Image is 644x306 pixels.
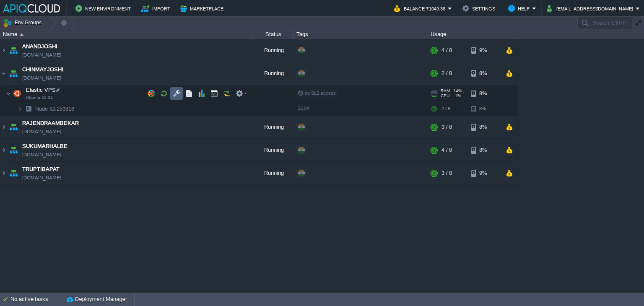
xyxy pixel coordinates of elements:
img: AMDAwAAAACH5BAEAAAAALAAAAAABAAEAAAICRAEAOw== [8,39,19,62]
div: 9% [471,162,498,184]
span: 253816 [34,105,75,112]
button: New Environment [75,3,133,13]
img: APIQCloud [3,4,60,13]
a: [DOMAIN_NAME] [22,51,61,59]
div: 8% [471,62,498,85]
div: 8% [471,85,498,102]
div: 3 / 8 [441,116,452,138]
div: 8% [471,139,498,161]
img: AMDAwAAAACH5BAEAAAAALAAAAAABAAEAAAICRAEAOw== [0,116,7,138]
img: AMDAwAAAACH5BAEAAAAALAAAAAABAAEAAAICRAEAOw== [23,102,34,115]
div: No active tasks [10,293,63,306]
span: Elastic VPS [25,86,57,93]
img: AMDAwAAAACH5BAEAAAAALAAAAAABAAEAAAICRAEAOw== [18,102,23,115]
button: Settings [462,3,498,13]
img: AMDAwAAAACH5BAEAAAAALAAAAAABAAEAAAICRAEAOw== [8,62,19,85]
span: 1% [453,93,461,99]
img: AMDAwAAAACH5BAEAAAAALAAAAAABAAEAAAICRAEAOw== [6,85,11,102]
a: [DOMAIN_NAME] [22,150,61,159]
span: 22.04 [298,106,309,111]
div: Running [252,116,294,138]
button: [EMAIL_ADDRESS][DOMAIN_NAME] [547,3,636,13]
a: [DOMAIN_NAME] [22,174,61,182]
a: CHINMAYJOSHI [22,65,63,74]
img: AMDAwAAAACH5BAEAAAAALAAAAAABAAEAAAICRAEAOw== [8,116,19,138]
a: TRUPTIBAPAT [22,165,60,174]
a: RAJENDRAAMBEKAR [22,119,79,127]
span: RAM [441,88,450,93]
img: AMDAwAAAACH5BAEAAAAALAAAAAABAAEAAAICRAEAOw== [0,62,7,85]
span: CPU [441,93,449,99]
div: 2 / 8 [441,102,450,115]
span: Node ID: [35,106,57,112]
a: [DOMAIN_NAME] [22,127,61,136]
img: AMDAwAAAACH5BAEAAAAALAAAAAABAAEAAAICRAEAOw== [0,39,7,62]
div: Name [1,29,252,39]
button: Help [508,3,532,13]
a: SUKUMARHALBE [22,142,68,150]
button: Env Groups [3,17,44,29]
a: Node ID:253816 [34,105,75,112]
span: no SLB access [298,91,336,96]
img: AMDAwAAAACH5BAEAAAAALAAAAAABAAEAAAICRAEAOw== [8,139,19,161]
div: Tags [294,29,428,39]
button: Marketplace [180,3,226,13]
div: Running [252,62,294,85]
img: AMDAwAAAACH5BAEAAAAALAAAAAABAAEAAAICRAEAOw== [8,162,19,184]
img: AMDAwAAAACH5BAEAAAAALAAAAAABAAEAAAICRAEAOw== [0,139,7,161]
div: 3 / 8 [441,162,452,184]
span: 14% [453,88,462,93]
div: 8% [471,116,498,138]
div: Usage [428,29,517,39]
div: 2 / 8 [441,62,452,85]
button: Deployment Manager [67,295,127,303]
a: ANANDJOSHI [22,42,57,51]
button: Import [141,3,173,13]
a: [DOMAIN_NAME] [22,74,61,82]
button: Balance ₹1049.36 [394,3,448,13]
img: AMDAwAAAACH5BAEAAAAALAAAAAABAAEAAAICRAEAOw== [20,34,23,36]
img: AMDAwAAAACH5BAEAAAAALAAAAAABAAEAAAICRAEAOw== [11,85,23,102]
a: Elastic VPSUbuntu 22.04 [25,87,57,93]
img: AMDAwAAAACH5BAEAAAAALAAAAAABAAEAAAICRAEAOw== [0,162,7,184]
span: Ubuntu 22.04 [26,95,53,100]
div: 4 / 8 [441,39,452,62]
div: 4 / 8 [441,139,452,161]
div: 8% [471,102,498,115]
div: Running [252,139,294,161]
div: Running [252,162,294,184]
div: Status [252,29,293,39]
div: Running [252,39,294,62]
div: 9% [471,39,498,62]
